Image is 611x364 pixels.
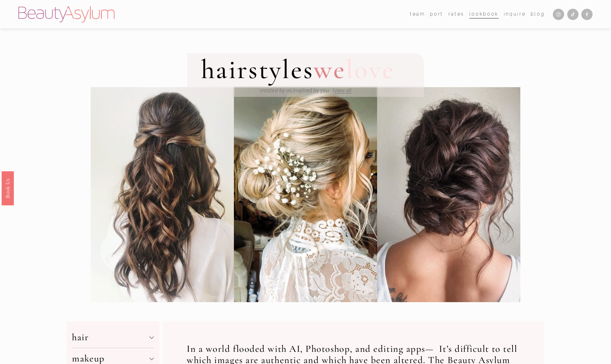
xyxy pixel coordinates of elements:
[448,10,464,19] a: Rates
[314,53,346,86] span: we
[553,9,564,20] a: Instagram
[567,9,578,20] a: TikTok
[377,87,538,302] img: Charleston-wedding-hair.jpg
[18,6,114,22] img: Beauty Asylum | Bridal Hair &amp; Makeup Charlotte &amp; Atlanta
[234,87,377,302] img: charlotte-hairstylist.jpeg
[410,10,425,18] span: team
[72,327,154,348] button: hair
[469,10,499,19] a: Lookbook
[531,10,545,19] a: Blog
[346,53,395,86] span: love
[260,87,334,94] span: inspired by you |
[504,10,526,19] a: Inquire
[91,87,234,302] img: Atlanta-wedding-hair.jpg
[72,332,149,343] span: hair
[410,10,425,19] a: folder dropdown
[334,87,351,94] a: view all
[2,171,14,205] a: Book Us
[430,10,443,19] a: port
[260,87,293,94] em: created by us,
[201,56,395,83] h2: hairstyles
[581,9,593,20] a: Facebook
